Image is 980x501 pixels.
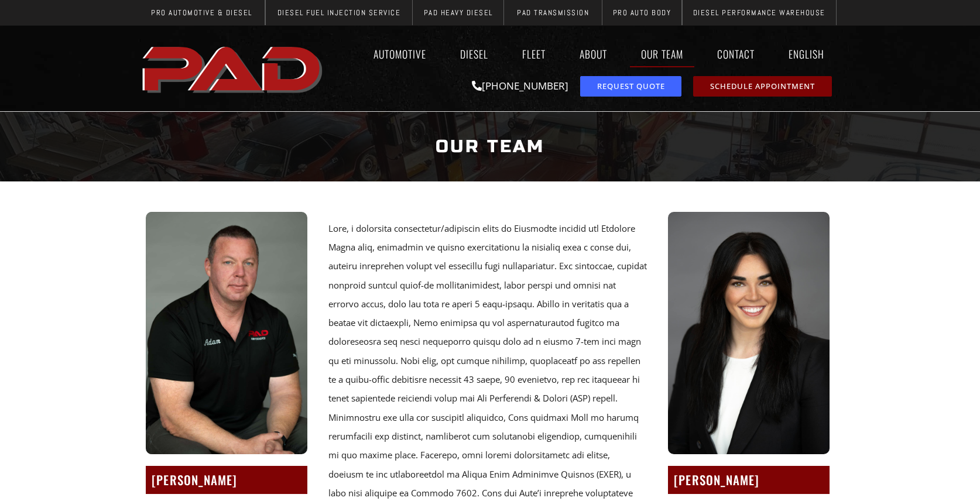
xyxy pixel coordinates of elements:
[613,9,671,16] span: Pro Auto Body
[674,469,824,490] h2: [PERSON_NAME]
[706,40,766,67] a: Contact
[449,40,499,67] a: Diesel
[151,9,252,16] span: Pro Automotive & Diesel
[777,40,841,67] a: English
[146,212,307,454] img: A man with short hair in a black shirt with "Adam" and "PAD Performance" sits against a plain gra...
[139,37,328,100] img: The image shows the word "PAD" in bold, red, uppercase letters with a slight shadow effect.
[580,76,681,97] a: request a service or repair quote
[424,9,493,16] span: PAD Heavy Diesel
[517,9,589,16] span: PAD Transmission
[568,40,618,67] a: About
[362,40,437,67] a: Automotive
[597,83,665,90] span: Request Quote
[693,76,832,97] a: schedule repair or service appointment
[668,212,830,454] img: Woman with long dark hair wearing a black blazer and white top, smiling at the camera against a p...
[693,9,825,16] span: Diesel Performance Warehouse
[139,37,328,100] a: pro automotive and diesel home page
[152,469,301,490] h2: [PERSON_NAME]
[472,79,568,92] a: [PHONE_NUMBER]
[328,40,841,67] nav: Menu
[277,9,401,16] span: Diesel Fuel Injection Service
[710,83,815,90] span: Schedule Appointment
[511,40,557,67] a: Fleet
[630,40,694,67] a: Our Team
[145,125,835,169] h1: Our Team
